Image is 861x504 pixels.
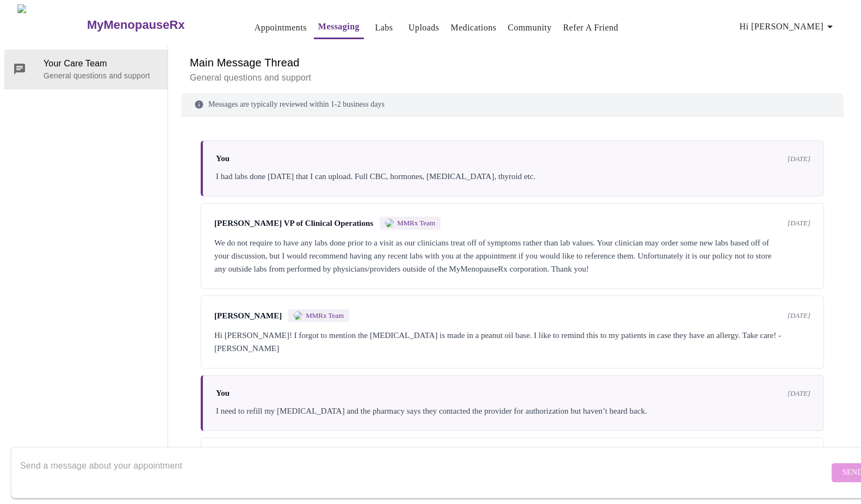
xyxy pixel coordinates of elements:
a: Uploads [408,20,439,35]
button: Appointments [250,17,311,39]
a: Messaging [318,19,360,34]
button: Uploads [404,17,444,39]
span: You [216,389,230,398]
span: You [216,154,230,163]
button: Labs [367,17,401,39]
a: Medications [450,20,496,35]
h3: MyMenopauseRx [87,18,185,32]
img: MyMenopauseRx Logo [17,4,85,45]
button: Hi [PERSON_NAME] [735,16,841,38]
p: General questions and support [44,70,159,81]
a: Labs [375,20,393,35]
img: MMRX [294,311,302,320]
span: [DATE] [788,219,810,228]
div: Hi [PERSON_NAME]! I forgot to mention the [MEDICAL_DATA] is made in a peanut oil base. I like to ... [214,329,810,355]
span: [DATE] [788,311,810,320]
img: MMRX [385,219,394,228]
a: Community [508,20,552,35]
span: MMRx Team [306,311,344,320]
div: We do not require to have any labs done prior to a visit as our clinicians treat off of symptoms ... [214,236,810,275]
a: Refer a Friend [563,20,618,35]
a: Appointments [255,20,307,35]
span: Your Care Team [44,57,159,70]
button: Refer a Friend [559,17,623,39]
div: Your Care TeamGeneral questions and support [4,50,168,89]
a: MyMenopauseRx [85,6,228,44]
p: General questions and support [190,71,835,84]
span: MMRx Team [397,219,435,228]
span: [DATE] [788,155,810,163]
button: Community [504,17,556,39]
h6: Main Message Thread [190,54,835,71]
div: Messages are typically reviewed within 1-2 business days [181,93,844,116]
div: I had labs done [DATE] that I can upload. Full CBC, hormones, [MEDICAL_DATA], thyroid etc. [216,170,810,183]
div: I need to refill my [MEDICAL_DATA] and the pharmacy says they contacted the provider for authoriz... [216,404,810,417]
button: Messaging [314,16,364,39]
textarea: Send a message about your appointment [20,455,829,490]
span: [PERSON_NAME] [214,311,282,321]
span: [PERSON_NAME] VP of Clinical Operations [214,219,373,228]
span: [DATE] [788,389,810,398]
button: Medications [446,17,500,39]
span: Hi [PERSON_NAME] [740,19,837,34]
